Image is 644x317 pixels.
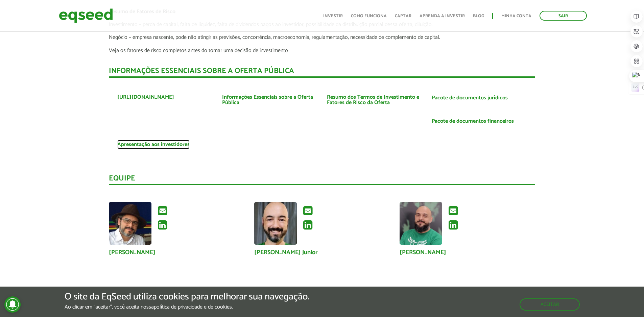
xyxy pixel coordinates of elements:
[154,304,232,310] a: política de privacidade e de cookies
[117,95,174,100] a: [URL][DOMAIN_NAME]
[65,292,309,302] h5: O site da EqSeed utiliza cookies para melhorar sua navegação.
[117,142,190,147] a: Apresentação aos investidores
[351,14,387,18] a: Como funciona
[109,34,535,41] p: Negócio – empresa nascente, pode não atingir as previsões, concorrência, macroeconomia, regulamen...
[59,7,113,25] img: EqSeed
[432,119,514,124] a: Pacote de documentos financeiros
[327,95,422,105] a: Resumo dos Termos de Investimento e Fatores de Risco da Oferta
[65,304,309,310] p: Ao clicar em "aceitar", você aceita nossa .
[254,202,297,245] a: Ver perfil do usuário.
[420,14,465,18] a: Aprenda a investir
[254,249,318,255] a: [PERSON_NAME] Junior
[432,95,508,101] a: Pacote de documentos jurídicos
[473,14,484,18] a: Blog
[323,14,343,18] a: Investir
[109,47,535,54] p: Veja os fatores de risco completos antes do tomar uma decisão de investimento
[400,202,442,245] img: Foto de Josias de Souza
[254,202,297,245] img: Foto de Sérgio Hilton Berlotto Junior
[109,175,535,185] div: Equipe
[222,95,317,105] a: Informações Essenciais sobre a Oferta Pública
[109,249,156,255] a: [PERSON_NAME]
[109,67,535,78] div: INFORMAÇÕES ESSENCIAIS SOBRE A OFERTA PÚBLICA
[400,249,446,255] a: [PERSON_NAME]
[395,14,411,18] a: Captar
[109,202,151,245] a: Ver perfil do usuário.
[400,202,442,245] a: Ver perfil do usuário.
[109,202,151,245] img: Foto de Xisto Alves de Souza Junior
[501,14,531,18] a: Minha conta
[540,11,587,21] a: Sair
[520,298,580,311] button: Aceitar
